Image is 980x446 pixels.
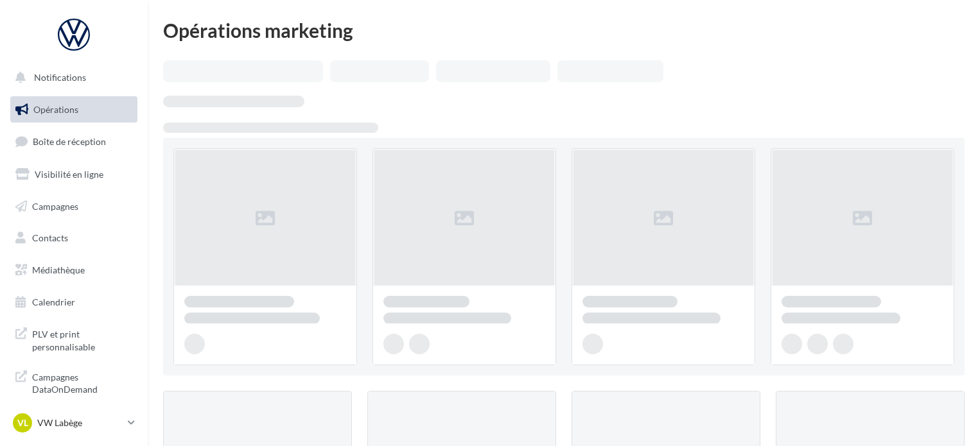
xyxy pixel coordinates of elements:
a: Opérations [8,96,140,123]
a: Boîte de réception [8,128,140,155]
span: Calendrier [32,296,75,307]
span: PLV et print personnalisable [32,325,132,353]
p: VW Labège [37,416,123,429]
a: VL VW Labège [10,411,137,435]
button: Notifications [8,64,135,91]
a: Contacts [8,225,140,252]
a: PLV et print personnalisable [8,320,140,358]
a: Visibilité en ligne [8,161,140,188]
span: VL [17,416,28,429]
a: Calendrier [8,289,140,316]
div: Opérations marketing [163,21,965,40]
a: Campagnes DataOnDemand [8,363,140,401]
a: Campagnes [8,193,140,220]
a: Médiathèque [8,257,140,284]
span: Opérations [33,104,78,115]
span: Campagnes DataOnDemand [32,368,132,396]
span: Boîte de réception [33,136,106,147]
span: Médiathèque [32,264,85,275]
span: Contacts [32,232,68,243]
span: Notifications [34,72,86,83]
span: Visibilité en ligne [35,169,103,180]
span: Campagnes [32,200,78,211]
